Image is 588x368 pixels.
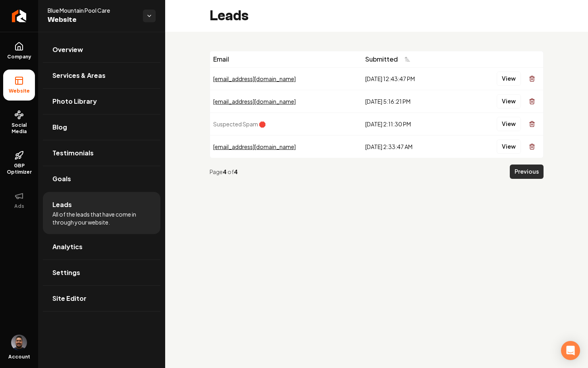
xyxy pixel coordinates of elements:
[52,97,97,106] span: Photo Library
[497,117,521,131] button: View
[3,163,35,175] span: GBP Optimizer
[213,75,359,83] div: [EMAIL_ADDRESS][DOMAIN_NAME]
[3,185,35,216] button: Ads
[365,54,398,64] span: Submitted
[11,203,27,209] span: Ads
[8,354,30,360] span: Account
[52,200,72,209] span: Leads
[365,75,455,83] div: [DATE] 12:43:47 PM
[3,104,35,141] a: Social Media
[52,71,106,80] span: Services & Areas
[3,35,35,66] a: Company
[43,63,160,88] a: Services & Areas
[3,144,35,182] a: GBP Optimizer
[213,54,359,64] div: Email
[3,122,35,135] span: Social Media
[52,294,87,303] span: Site Editor
[43,37,160,62] a: Overview
[43,234,160,260] a: Analytics
[497,139,521,154] button: View
[52,210,151,226] span: All of the leads that have come in through your website.
[43,286,160,311] a: Site Editor
[210,168,223,175] span: Page
[12,10,27,22] img: Rebolt Logo
[11,335,27,351] img: Daniel Humberto Ortega Celis
[510,165,544,179] button: Previous
[227,168,234,175] span: of
[11,335,27,351] button: Open user button
[213,143,359,151] div: [EMAIL_ADDRESS][DOMAIN_NAME]
[365,52,415,66] button: Submitted
[223,168,227,175] strong: 4
[43,114,160,140] a: Blog
[52,148,94,158] span: Testimonials
[365,143,455,151] div: [DATE] 2:33:47 AM
[43,260,160,285] a: Settings
[52,174,71,184] span: Goals
[52,268,80,277] span: Settings
[48,14,137,25] span: Website
[43,89,160,114] a: Photo Library
[52,242,83,252] span: Analytics
[213,97,359,105] div: [EMAIL_ADDRESS][DOMAIN_NAME]
[43,140,160,166] a: Testimonials
[213,120,266,128] span: Suspected Spam 🛑
[365,97,455,105] div: [DATE] 5:16:21 PM
[365,120,455,128] div: [DATE] 2:11:30 PM
[234,168,238,175] strong: 4
[210,8,249,24] h2: Leads
[48,6,137,14] span: Blue Mountain Pool Care
[561,341,580,360] div: Open Intercom Messenger
[43,166,160,192] a: Goals
[497,72,521,86] button: View
[497,94,521,108] button: View
[52,122,67,132] span: Blog
[52,45,83,54] span: Overview
[4,54,35,60] span: Company
[6,88,33,94] span: Website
